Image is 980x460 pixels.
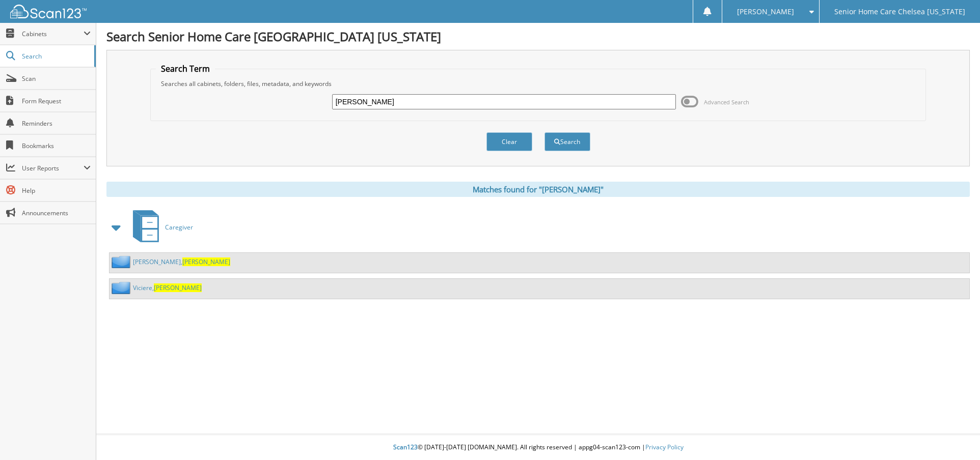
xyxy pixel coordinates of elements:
img: folder2.png [112,255,133,268]
a: [PERSON_NAME],[PERSON_NAME] [133,257,230,266]
span: Search [22,52,89,61]
span: User Reports [22,164,84,172]
span: [PERSON_NAME] [182,257,230,266]
span: Advanced Search [704,98,749,106]
span: Scan123 [393,443,418,451]
img: folder2.png [112,281,133,294]
span: Cabinets [22,30,84,38]
span: Help [22,186,91,195]
a: Privacy Policy [645,443,684,451]
iframe: Chat Widget [929,411,980,460]
a: Viciere,[PERSON_NAME] [133,283,202,292]
span: [PERSON_NAME] [154,283,202,292]
button: Search [545,132,590,151]
button: Clear [486,132,532,151]
span: Senior Home Care Chelsea [US_STATE] [834,9,965,15]
div: Searches all cabinets, folders, files, metadata, and keywords [156,79,921,88]
a: Caregiver [127,207,193,247]
span: Scan [22,74,91,83]
span: Caregiver [165,223,193,232]
legend: Search Term [156,63,215,74]
img: scan123-logo-white.svg [10,5,87,18]
span: Reminders [22,119,91,128]
div: © [DATE]-[DATE] [DOMAIN_NAME]. All rights reserved | appg04-scan123-com | [96,435,980,460]
div: Matches found for "[PERSON_NAME]" [106,182,970,197]
span: Bookmarks [22,141,91,150]
h1: Search Senior Home Care [GEOGRAPHIC_DATA] [US_STATE] [106,28,970,45]
span: Form Request [22,97,91,105]
span: [PERSON_NAME] [737,9,794,15]
span: Announcements [22,209,91,217]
